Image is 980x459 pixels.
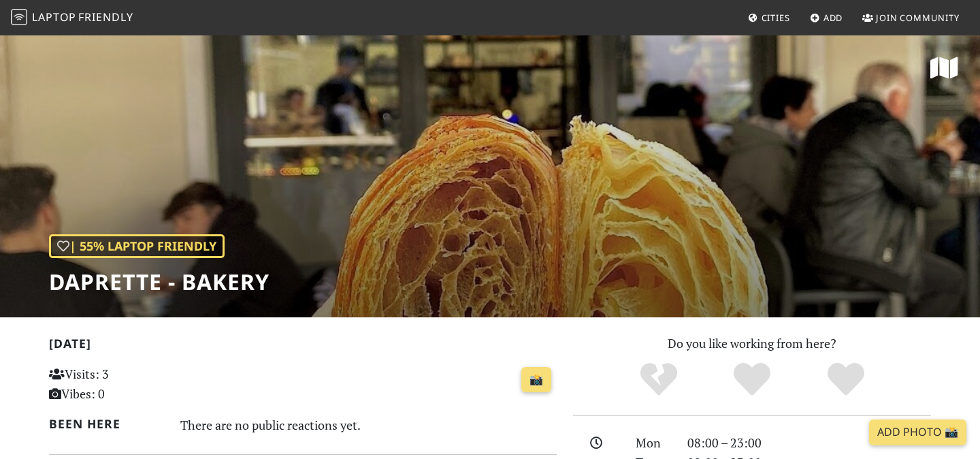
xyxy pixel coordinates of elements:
[573,334,931,353] p: Do you like working from here?
[49,269,269,295] h1: daPRETTE - bakery
[49,336,557,356] h2: [DATE]
[742,5,796,30] a: Cities
[11,6,133,30] a: LaptopFriendly LaptopFriendly
[869,420,966,445] a: Add Photo 📸
[11,9,27,25] img: LaptopFriendly
[49,234,225,258] div: | 55% Laptop Friendly
[521,367,551,393] a: 📸
[799,361,893,398] div: Definitely!
[762,12,790,24] span: Cities
[32,10,76,25] span: Laptop
[857,5,965,30] a: Join Community
[49,417,164,431] h2: Been here
[876,12,960,24] span: Join Community
[180,414,557,436] div: There are no public reactions yet.
[804,5,849,30] a: Add
[823,12,843,24] span: Add
[627,433,679,453] div: Mon
[705,361,799,398] div: Yes
[49,364,208,404] p: Visits: 3 Vibes: 0
[78,10,133,25] span: Friendly
[679,433,939,453] div: 08:00 – 23:00
[612,361,706,398] div: No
